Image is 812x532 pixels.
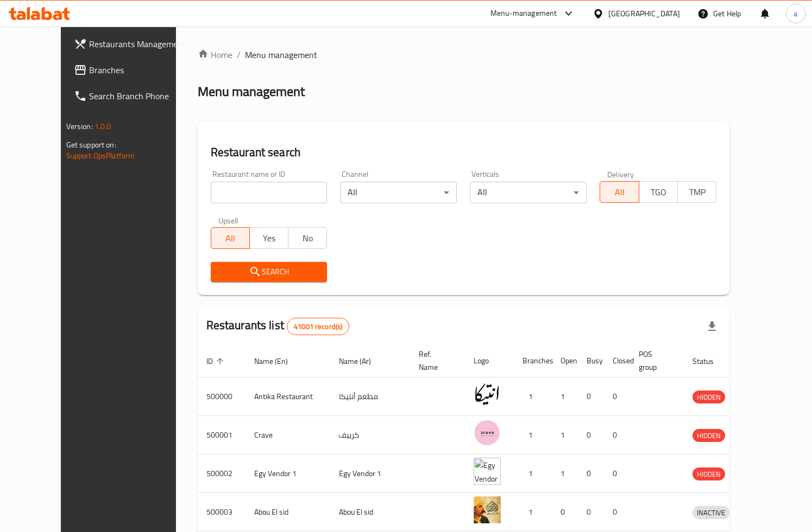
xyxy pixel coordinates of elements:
[287,322,349,332] span: 41001 record(s)
[693,391,725,403] span: HIDDEN
[198,377,246,416] td: 500000
[89,63,188,76] span: Branches
[552,454,578,493] td: 1
[330,454,410,493] td: Egy Vendor 1
[254,355,302,368] span: Name (En)
[218,216,238,224] label: Upsell
[66,138,116,152] span: Get support on:
[578,377,604,416] td: 0
[639,348,671,374] span: POS group
[293,230,323,246] span: No
[66,119,93,133] span: Version:
[605,184,634,200] span: All
[578,416,604,454] td: 0
[339,355,385,368] span: Name (Ar)
[693,468,725,480] span: HIDDEN
[552,416,578,454] td: 1
[65,83,197,109] a: Search Branch Phone
[198,48,232,61] a: Home
[552,377,578,416] td: 1
[600,181,639,203] button: All
[288,227,327,249] button: No
[249,227,288,249] button: Yes
[578,493,604,531] td: 0
[474,458,501,485] img: Egy Vendor 1
[246,454,330,493] td: Egy Vendor 1
[198,48,730,61] nav: breadcrumb
[514,416,552,454] td: 1
[682,184,712,200] span: TMP
[794,8,797,20] span: a
[211,227,250,249] button: All
[216,230,246,246] span: All
[254,230,284,246] span: Yes
[246,493,330,531] td: Abou El sid
[604,493,630,531] td: 0
[693,429,725,442] div: HIDDEN
[340,182,457,203] div: All
[95,119,111,133] span: 1.0.0
[246,416,330,454] td: Crave
[604,377,630,416] td: 0
[211,262,328,282] button: Search
[330,377,410,416] td: مطعم أنتيكا
[65,57,197,83] a: Branches
[699,313,725,339] div: Export file
[287,318,349,335] div: Total records count
[211,144,717,161] h2: Restaurant search
[693,355,728,368] span: Status
[206,317,350,335] h2: Restaurants list
[514,454,552,493] td: 1
[470,182,587,203] div: All
[514,377,552,416] td: 1
[693,467,725,480] div: HIDDEN
[552,493,578,531] td: 0
[693,506,729,519] div: INACTIVE
[604,416,630,454] td: 0
[330,493,410,531] td: Abou El sid
[607,170,634,178] label: Delivery
[552,344,578,377] th: Open
[693,430,725,442] span: HIDDEN
[677,181,716,203] button: TMP
[245,48,317,61] span: Menu management
[330,416,410,454] td: كرييف
[474,419,501,446] img: Crave
[206,355,227,368] span: ID
[474,381,501,408] img: Antika Restaurant
[490,7,557,20] div: Menu-management
[514,493,552,531] td: 1
[198,416,246,454] td: 500001
[644,184,673,200] span: TGO
[465,344,514,377] th: Logo
[246,377,330,416] td: Antika Restaurant
[608,8,680,20] div: [GEOGRAPHIC_DATA]
[219,265,319,279] span: Search
[693,390,725,403] div: HIDDEN
[198,493,246,531] td: 500003
[89,89,188,102] span: Search Branch Phone
[65,31,197,57] a: Restaurants Management
[198,454,246,493] td: 500002
[639,181,678,203] button: TGO
[237,48,241,61] li: /
[578,344,604,377] th: Busy
[419,348,452,374] span: Ref. Name
[514,344,552,377] th: Branches
[578,454,604,493] td: 0
[89,37,188,50] span: Restaurants Management
[211,182,328,203] input: Search for restaurant name or ID..
[66,149,135,163] a: Support.OpsPlatform
[604,454,630,493] td: 0
[198,83,305,100] h2: Menu management
[693,507,729,519] span: INACTIVE
[474,496,501,523] img: Abou El sid
[604,344,630,377] th: Closed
